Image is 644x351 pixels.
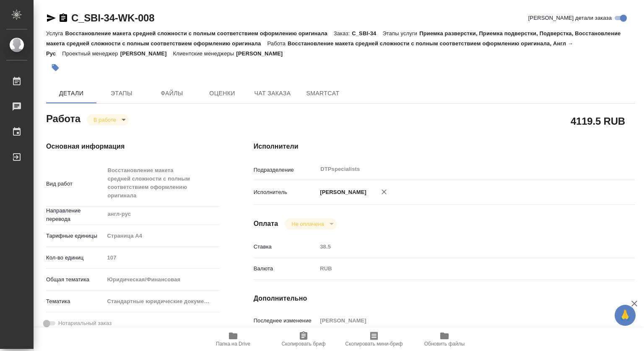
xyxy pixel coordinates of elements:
p: Вид работ [46,180,104,188]
button: Удалить исполнителя [375,183,393,201]
button: Не оплачена [289,220,326,228]
h4: Дополнительно [254,293,635,304]
p: Восстановление макета средней сложности с полным соответствием оформлению оригинала [65,30,333,37]
p: Этапы услуги [382,30,419,37]
h4: Основная информация [46,141,220,152]
input: Пустое поле [317,314,603,327]
p: Восстановление макета средней сложности с полным соответствием оформлению оригинала, Англ → Рус [46,40,573,57]
p: Работа [267,40,288,47]
p: Валюта [254,265,317,273]
span: Нотариальный заказ [58,319,112,327]
p: Тарифные единицы [46,232,104,240]
button: Скопировать ссылку [58,13,68,23]
p: [PERSON_NAME] [317,188,366,196]
span: Оценки [202,88,242,99]
input: Пустое поле [104,251,220,264]
p: Направление перевода [46,207,104,223]
span: Обновить файлы [424,341,465,347]
span: Скопировать мини-бриф [345,341,402,347]
h2: 4119.5 RUB [571,114,625,128]
button: Скопировать бриф [268,327,339,351]
button: В работе [91,116,119,123]
button: Скопировать мини-бриф [339,327,409,351]
p: Последнее изменение [254,317,317,325]
p: Тематика [46,297,104,306]
div: Юридическая/Финансовая [104,272,220,287]
p: [PERSON_NAME] [236,50,289,57]
button: Обновить файлы [409,327,480,351]
span: 🙏 [618,306,632,324]
button: Папка на Drive [198,327,268,351]
input: Пустое поле [317,241,603,253]
div: RUB [317,262,603,276]
span: Папка на Drive [216,341,250,347]
div: Страница А4 [104,229,220,243]
p: Ставка [254,243,317,251]
span: [PERSON_NAME] детали заказа [528,14,612,22]
p: Клиентские менеджеры [173,50,236,57]
p: Заказ: [334,30,352,37]
h4: Исполнители [254,141,635,152]
span: Чат заказа [252,88,293,99]
p: Подразделение [254,166,317,174]
span: Скопировать бриф [281,341,325,347]
p: Проектный менеджер [62,50,120,57]
h4: Оплата [254,219,278,229]
button: 🙏 [615,305,636,326]
div: В работе [87,114,129,126]
p: Общая тематика [46,275,104,284]
p: Услуга [46,30,65,37]
span: Этапы [101,88,142,99]
span: SmartCat [303,88,343,99]
div: Стандартные юридические документы, договоры, уставы [104,294,220,309]
p: Исполнитель [254,188,317,196]
button: Добавить тэг [46,58,65,77]
button: Скопировать ссылку для ЯМессенджера [46,13,56,23]
h2: Работа [46,110,80,126]
span: Файлы [152,88,192,99]
p: [PERSON_NAME] [120,50,173,57]
div: В работе [285,218,336,230]
span: Детали [51,88,91,99]
p: Кол-во единиц [46,254,104,262]
p: C_SBI-34 [352,30,382,37]
a: C_SBI-34-WK-008 [71,12,154,24]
